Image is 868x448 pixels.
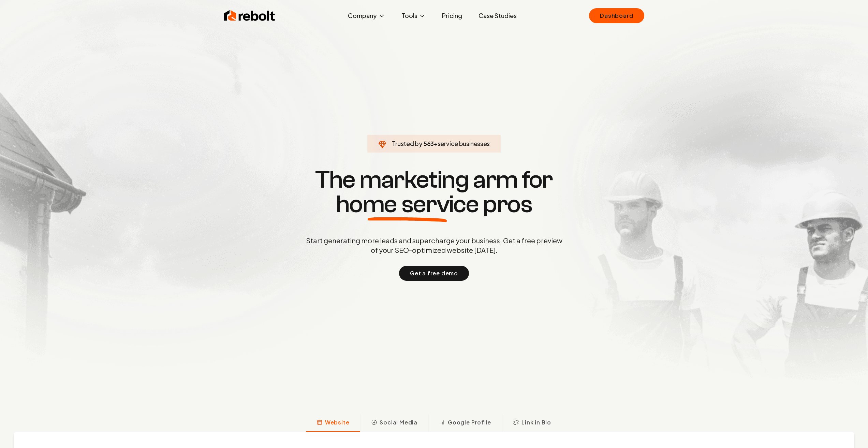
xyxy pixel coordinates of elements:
span: Google Profile [448,418,491,427]
span: Trusted by [392,140,422,147]
h1: The marketing arm for pros [270,168,598,217]
span: Website [325,418,350,427]
button: Website [306,414,361,432]
span: Link in Bio [521,418,551,427]
button: Link in Bio [502,414,562,432]
span: + [434,140,438,147]
a: Case Studies [473,9,522,23]
button: Social Media [360,414,428,432]
p: Start generating more leads and supercharge your business. Get a free preview of your SEO-optimiz... [305,236,564,255]
a: Dashboard [589,8,644,23]
button: Get a free demo [399,266,469,281]
button: Company [342,9,391,23]
img: Rebolt Logo [224,9,275,23]
span: Social Media [380,418,417,427]
span: service businesses [438,140,490,147]
a: Pricing [437,9,468,23]
span: home service [336,192,479,217]
span: 563 [423,139,434,148]
button: Tools [396,9,431,23]
button: Google Profile [428,414,502,432]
